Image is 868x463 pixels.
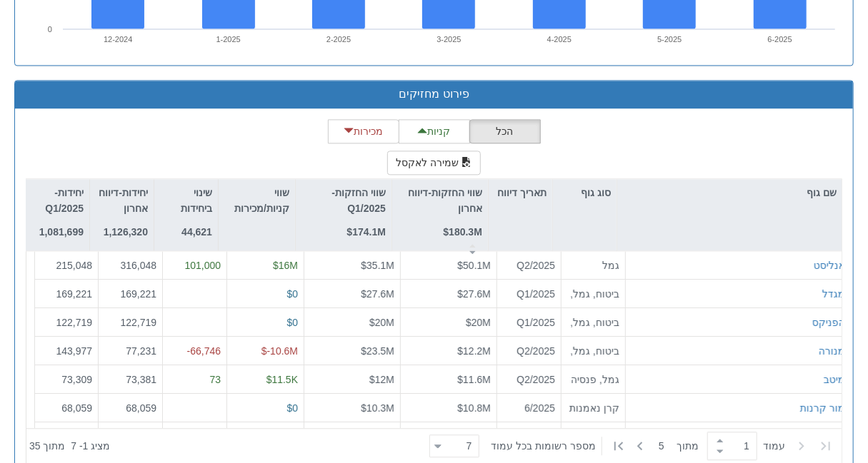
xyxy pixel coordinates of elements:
[26,88,842,101] h3: פירוט מחזיקים
[169,344,221,358] div: -66,746
[261,345,298,357] span: $-10.6M
[444,226,482,238] strong: $180.3M
[48,25,52,34] text: 0
[266,374,298,385] span: $11.5K
[301,185,386,217] p: שווי החזקות-Q1/2025
[286,402,298,414] span: $0
[399,119,470,143] button: קניות
[466,317,491,328] span: $20M
[437,35,461,44] text: 3-2025
[286,317,298,328] span: $0
[657,35,682,44] text: 5-2025
[457,374,491,385] span: $11.6M
[41,258,92,273] div: 215,048
[219,179,295,238] div: שווי קניות/מכירות
[617,179,842,206] div: שם גוף
[567,344,619,358] div: ביטוח, גמל, פנסיה
[181,226,212,238] strong: 44,621
[286,288,298,300] span: $0
[398,185,482,217] p: שווי החזקות-דיווח אחרון
[553,179,617,206] div: סוג גוף
[503,372,555,387] div: Q2/2025
[659,439,677,453] span: 5
[328,119,399,143] button: מכירות
[567,372,619,387] div: גמל, פנסיה
[169,258,221,273] div: 101,000
[387,151,482,175] button: שמירה לאקסל
[41,344,92,358] div: 143,977
[457,288,491,300] span: $27.6M
[567,287,619,301] div: ביטוח, גמל, פנסיה
[41,287,92,301] div: 169,221
[39,226,84,238] strong: 1,081,699
[547,35,572,44] text: 4-2025
[361,260,394,271] span: $35.1M
[800,401,845,415] button: מור קרנות
[503,401,555,415] div: 6/2025
[822,287,845,301] button: מגדל
[104,372,156,387] div: 73,381
[567,258,619,273] div: גמל
[424,430,839,462] div: ‏ מתוך
[347,226,386,238] strong: $174.1M
[503,315,555,330] div: Q1/2025
[457,260,491,271] span: $50.1M
[104,315,156,330] div: 122,719
[273,260,298,271] span: $16M
[567,401,619,415] div: קרן נאמנות
[361,345,394,357] span: $23.5M
[469,119,541,143] button: הכל
[96,185,148,217] p: יחידות-דיווח אחרון
[41,315,92,330] div: 122,719
[41,372,92,387] div: 73,309
[491,439,596,453] span: ‏מספר רשומות בכל עמוד
[41,401,92,415] div: 68,059
[503,287,555,301] div: Q1/2025
[104,401,156,415] div: 68,059
[489,179,552,223] div: תאריך דיווח
[812,315,845,330] button: הפניקס
[768,35,792,44] text: 6-2025
[457,345,491,357] span: $12.2M
[29,430,110,462] div: ‏מציג 1 - 7 ‏ מתוך 35
[104,226,148,238] strong: 1,126,320
[824,372,845,387] button: מיטב
[567,315,619,330] div: ביטוח, גמל, פנסיה
[369,374,394,385] span: $12M
[814,258,845,273] button: אנליסט
[503,344,555,358] div: Q2/2025
[819,344,845,358] button: מנורה
[104,344,156,358] div: 77,231
[503,258,555,273] div: Q2/2025
[160,185,212,217] p: שינוי ביחידות
[763,439,785,453] span: ‏עמוד
[457,402,491,414] span: $10.8M
[361,402,394,414] span: $10.3M
[369,317,394,328] span: $20M
[104,287,156,301] div: 169,221
[326,35,351,44] text: 2-2025
[104,258,156,273] div: 316,048
[31,185,84,217] p: יחידות-Q1/2025
[216,35,241,44] text: 1-2025
[104,35,132,44] text: 12-2024
[361,288,394,300] span: $27.6M
[169,372,221,387] div: 73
